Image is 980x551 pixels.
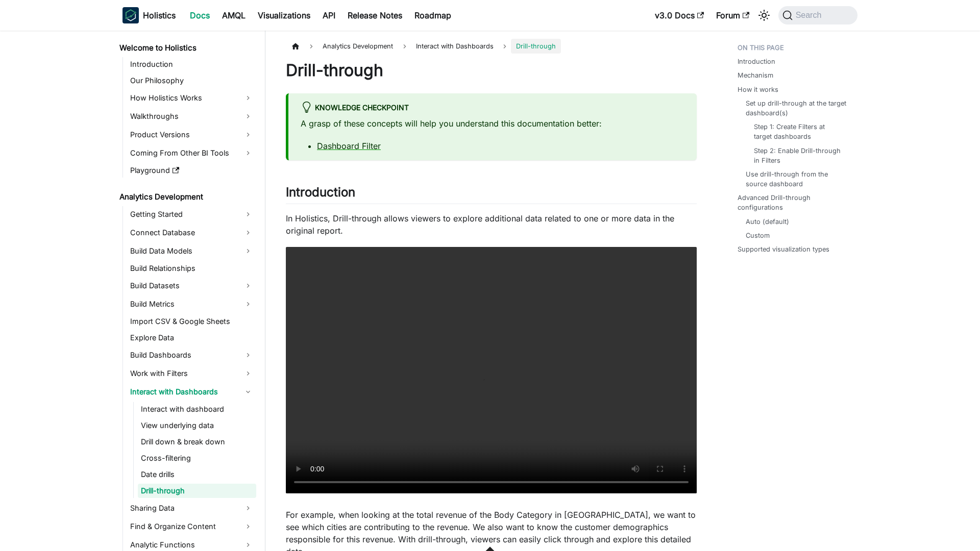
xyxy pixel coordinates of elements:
a: Introduction [127,57,256,71]
span: Drill-through [511,39,561,54]
a: Use drill-through from the source dashboard [746,169,847,189]
a: Docs [184,7,216,23]
a: Visualizations [252,7,316,23]
button: Switch between dark and light mode (currently system mode) [756,7,772,23]
a: Supported visualization types [738,244,829,254]
a: Build Datasets [127,278,256,294]
a: Sharing Data [127,500,256,516]
a: Getting Started [127,206,256,222]
a: v3.0 Docs [649,7,710,23]
a: Build Metrics [127,296,256,312]
a: Auto (default) [746,217,789,227]
h2: Introduction [286,185,697,204]
nav: Docs sidebar [112,31,265,551]
img: Holistics [122,7,139,23]
a: HolisticsHolisticsHolistics [122,7,176,23]
a: View underlying data [138,418,256,433]
a: Find & Organize Content [127,518,256,535]
a: Home page [286,39,305,54]
p: In Holistics, Drill-through allows viewers to explore additional data related to one or more data... [286,212,697,237]
a: Dashboard Filter [317,141,381,151]
a: Walkthroughs [127,108,256,124]
a: Coming From Other BI Tools [127,145,256,161]
nav: Breadcrumbs [286,39,697,54]
button: Search (Command+K) [778,6,857,24]
a: Drill down & break down [138,435,256,449]
a: Cross-filtering [138,451,256,465]
a: Import CSV & Google Sheets [127,314,256,329]
span: Interact with Dashboards [411,39,499,54]
a: Work with Filters [127,365,256,382]
a: How it works [738,85,778,94]
b: Holistics [143,9,176,21]
a: Mechanism [738,70,773,80]
a: Release Notes [341,7,408,23]
a: Roadmap [408,7,457,23]
span: Search [793,11,828,20]
a: Interact with dashboard [138,402,256,416]
a: Drill-through [138,484,256,498]
a: Build Dashboards [127,347,256,363]
a: Set up drill-through at the target dashboard(s) [746,98,847,118]
a: Playground [127,163,256,178]
a: Advanced Drill-through configurations [738,193,851,212]
a: Introduction [738,57,775,66]
h1: Drill-through [286,60,697,81]
a: How Holistics Works [127,90,256,106]
div: Knowledge Checkpoint [301,102,684,115]
a: Build Data Models [127,243,256,259]
a: Build Relationships [127,261,256,275]
a: Our Philosophy [127,73,256,88]
a: Forum [710,7,755,23]
video: Your browser does not support embedding video, but you can . [286,247,697,493]
a: AMQL [216,7,252,23]
a: Step 2: Enable Drill-through in Filters [754,146,843,165]
a: Date drills [138,467,256,482]
a: Explore Data [127,331,256,345]
a: Connect Database [127,224,256,241]
a: Interact with Dashboards [127,384,256,400]
a: Step 1: Create Filters at target dashboards [754,122,843,141]
a: Analytics Development [116,190,256,204]
a: Welcome to Holistics [116,41,256,55]
a: Product Versions [127,127,256,143]
span: Analytics Development [317,39,398,54]
a: API [316,7,341,23]
a: Custom [746,231,770,240]
p: A grasp of these concepts will help you understand this documentation better: [301,117,684,130]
